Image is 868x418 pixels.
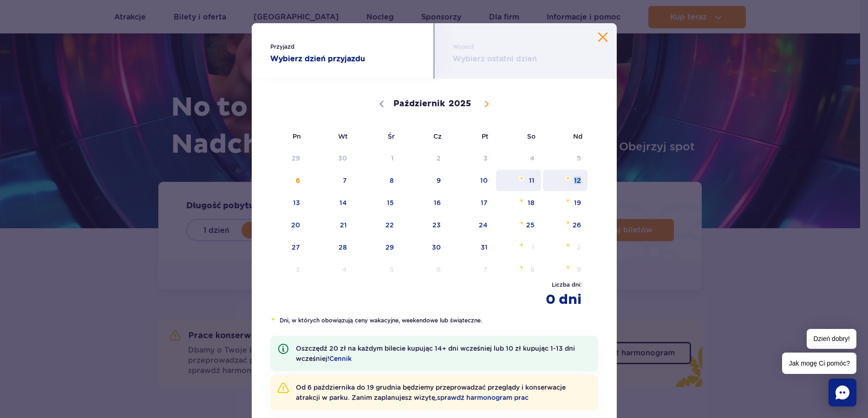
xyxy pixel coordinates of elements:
[782,353,856,374] span: Jak mogę Ci pomóc?
[270,336,598,371] li: Oszczędź 20 zł na każdym bilecie kupując 14+ dni wcześniej lub 10 zł kupując 1-13 dni wcześniej!
[500,291,581,308] strong: 0 dni
[829,379,856,406] div: Chat
[307,259,354,280] span: Listopad 4, 2025
[448,170,495,191] span: Październik 10, 2025
[495,148,542,169] span: Październik 4, 2025
[261,237,308,258] span: Październik 27, 2025
[401,259,448,280] span: Listopad 6, 2025
[448,214,495,236] span: Październik 24, 2025
[401,192,448,213] span: Październik 16, 2025
[307,237,354,258] span: Październik 28, 2025
[354,237,401,258] span: Październik 29, 2025
[598,32,607,42] button: Zamknij kalendarz
[807,329,856,349] span: Dzień dobry!
[354,214,401,236] span: Październik 22, 2025
[307,148,354,169] span: Wrzesień 30, 2025
[500,280,581,289] span: Liczba dni :
[261,214,308,236] span: Październik 20, 2025
[495,126,542,147] span: So
[437,394,529,401] a: sprawdź harmonogram prac
[354,170,401,191] span: Październik 8, 2025
[453,53,598,64] strong: Wybierz ostatni dzień
[354,259,401,280] span: Listopad 5, 2025
[307,214,354,236] span: Październik 21, 2025
[307,126,354,147] span: Wt
[307,192,354,213] span: Październik 14, 2025
[448,148,495,169] span: Październik 3, 2025
[542,126,589,147] span: Nd
[261,148,308,169] span: Wrzesień 29, 2025
[354,192,401,213] span: Październik 15, 2025
[270,316,598,325] li: Dni, w których obowiązują ceny wakacyjne, weekendowe lub świąteczne.
[401,237,448,258] span: Październik 30, 2025
[261,126,308,147] span: Pn
[542,237,589,258] span: Listopad 2, 2025
[495,192,542,213] span: Październik 18, 2025
[401,170,448,191] span: Październik 9, 2025
[542,259,589,280] span: Listopad 9, 2025
[401,214,448,236] span: Październik 23, 2025
[307,170,354,191] span: Październik 7, 2025
[354,148,401,169] span: Październik 1, 2025
[261,170,308,191] span: Październik 6, 2025
[354,126,401,147] span: Śr
[448,126,495,147] span: Pt
[329,355,352,362] a: Cennik
[495,259,542,280] span: Listopad 8, 2025
[448,192,495,213] span: Październik 17, 2025
[542,192,589,213] span: Październik 19, 2025
[261,259,308,280] span: Listopad 3, 2025
[270,42,415,51] span: Przyjazd
[401,126,448,147] span: Cz
[542,170,589,191] span: Październik 12, 2025
[270,53,415,64] strong: Wybierz dzień przyjazdu
[542,214,589,236] span: Październik 26, 2025
[270,375,598,410] li: Od 6 października do 19 grudnia będziemy przeprowadzać przeglądy i konserwacje atrakcji w parku. ...
[448,259,495,280] span: Listopad 7, 2025
[448,237,495,258] span: Październik 31, 2025
[401,148,448,169] span: Październik 2, 2025
[542,148,589,169] span: Październik 5, 2025
[261,192,308,213] span: Październik 13, 2025
[453,42,598,51] span: Wyjazd
[495,237,542,258] span: Listopad 1, 2025
[495,170,542,191] span: Październik 11, 2025
[495,214,542,236] span: Październik 25, 2025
